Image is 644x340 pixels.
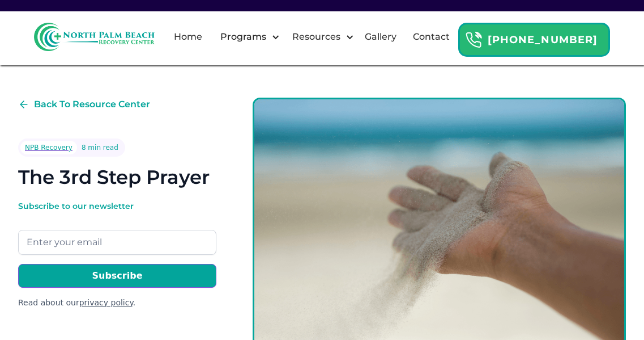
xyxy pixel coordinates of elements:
[167,19,209,55] a: Home
[488,33,598,46] strong: [PHONE_NUMBER]
[79,298,133,307] a: privacy policy
[217,30,269,44] div: Programs
[289,30,343,44] div: Resources
[406,19,457,55] a: Contact
[18,264,216,288] input: Subscribe
[18,297,216,309] div: Read about our .
[18,166,210,189] h1: The 3rd Step Prayer
[358,19,403,55] a: Gallery
[25,142,72,153] div: NPB Recovery
[20,141,77,154] a: NPB Recovery
[34,98,150,111] div: Back To Resource Center
[18,98,150,111] a: Back To Resource Center
[283,19,357,55] div: Resources
[18,230,216,255] input: Enter your email
[458,17,610,57] a: Header Calendar Icons[PHONE_NUMBER]
[18,200,216,212] div: Subscribe to our newsletter
[82,142,118,153] div: 8 min read
[18,200,216,309] form: Email Form
[465,31,482,49] img: Header Calendar Icons
[211,19,283,55] div: Programs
